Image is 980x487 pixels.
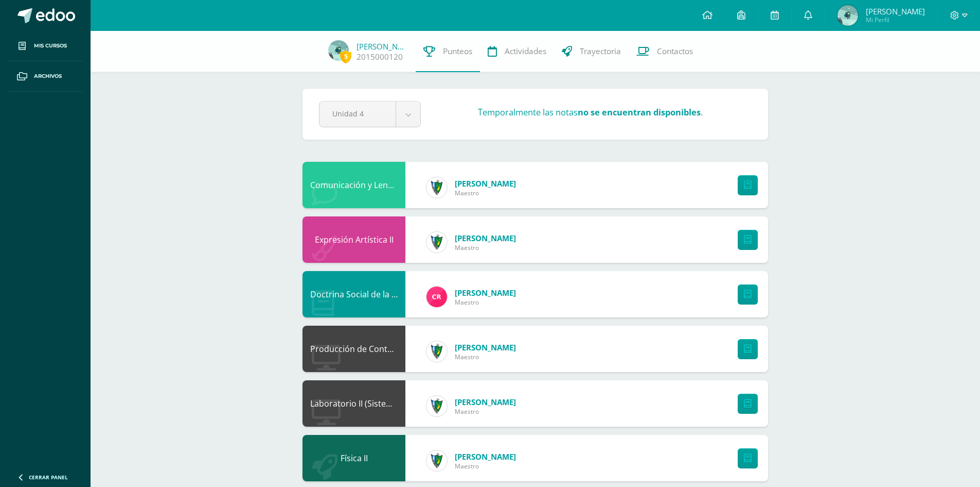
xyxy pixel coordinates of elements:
[455,178,516,189] span: [PERSON_NAME]
[580,46,621,57] span: Trayectoria
[34,72,62,80] span: Archivos
[554,31,629,72] a: Trayectoria
[505,46,546,57] span: Actividades
[480,31,554,72] a: Actividades
[455,451,516,462] span: [PERSON_NAME]
[455,189,516,197] span: Maestro
[455,243,516,252] span: Maestro
[578,106,701,118] strong: no se encuentran disponibles
[426,450,447,471] img: 9f174a157161b4ddbe12118a61fed988.png
[657,46,693,57] span: Contactos
[416,31,480,72] a: Punteos
[302,271,405,317] div: Doctrina Social de la Iglesia
[302,216,405,263] div: Expresión Artística II
[357,52,403,62] a: 2015000120
[455,462,516,471] span: Maestro
[455,233,516,243] span: [PERSON_NAME]
[455,352,516,361] span: Maestro
[328,40,349,61] img: 0d125e61179144410fb0d7f3f0b592f6.png
[629,31,701,72] a: Contactos
[866,6,925,16] span: [PERSON_NAME]
[426,396,447,416] img: 9f174a157161b4ddbe12118a61fed988.png
[34,42,67,50] span: Mis cursos
[340,50,351,63] span: 5
[866,15,925,24] span: Mi Perfil
[319,102,420,127] a: Unidad 4
[455,298,516,307] span: Maestro
[302,162,405,208] div: Comunicación y Lenguaje L3 Inglés
[302,326,405,372] div: Producción de Contenidos Digitales
[8,61,82,92] a: Archivos
[455,397,516,407] span: [PERSON_NAME]
[478,106,703,118] h3: Temporalmente las notas .
[838,5,858,26] img: 0d125e61179144410fb0d7f3f0b592f6.png
[426,232,447,253] img: 9f174a157161b4ddbe12118a61fed988.png
[426,341,447,362] img: 9f174a157161b4ddbe12118a61fed988.png
[357,41,408,52] a: [PERSON_NAME]
[426,287,447,307] img: 866c3f3dc5f3efb798120d7ad13644d9.png
[8,31,82,61] a: Mis cursos
[455,288,516,298] span: [PERSON_NAME]
[332,102,383,126] span: Unidad 4
[302,435,405,481] div: Física II
[455,342,516,352] span: [PERSON_NAME]
[426,177,447,198] img: 9f174a157161b4ddbe12118a61fed988.png
[302,380,405,427] div: Laboratorio II (Sistema Operativo Macintoch)
[455,407,516,416] span: Maestro
[443,46,472,57] span: Punteos
[29,474,68,481] span: Cerrar panel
